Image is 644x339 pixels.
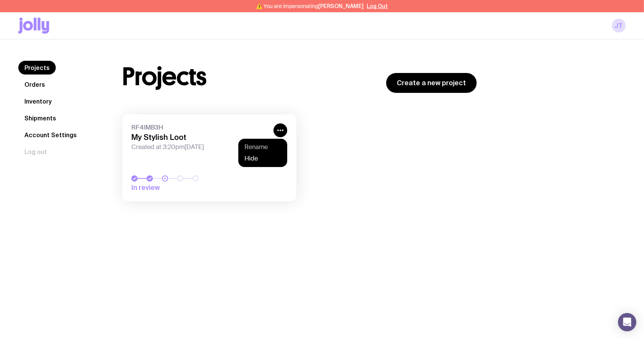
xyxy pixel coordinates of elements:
a: RF4IMB3HMy Stylish LootCreated at 3:20pm[DATE]In review [122,114,296,201]
h3: My Stylish Loot [131,133,269,142]
a: Projects [18,61,56,75]
a: Orders [18,78,51,91]
span: RF4IMB3H [131,123,269,131]
span: [PERSON_NAME] [319,3,364,9]
a: Account Settings [18,128,83,142]
a: Inventory [18,94,58,108]
span: ⚠️ You are impersonating [256,3,364,9]
a: JT [612,19,626,32]
button: Rename [244,143,281,151]
button: Log Out [367,3,388,9]
span: Created at 3:20pm[DATE] [131,143,269,151]
div: Open Intercom Messenger [618,313,636,331]
button: Log out [18,145,53,159]
h1: Projects [122,65,207,89]
a: Shipments [18,111,62,125]
a: Create a new project [386,73,477,93]
button: Hide [244,155,281,162]
span: In review [131,183,238,192]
